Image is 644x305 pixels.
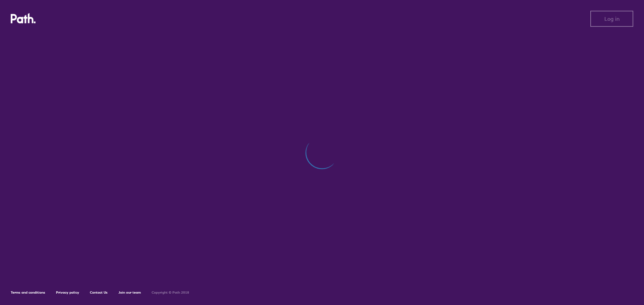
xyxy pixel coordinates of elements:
[56,290,79,295] a: Privacy policy
[90,290,108,295] a: Contact Us
[11,290,45,295] a: Terms and conditions
[152,291,189,295] h6: Copyright © Path 2018
[590,11,633,27] button: Log in
[604,16,620,22] span: Log in
[118,290,141,295] a: Join our team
